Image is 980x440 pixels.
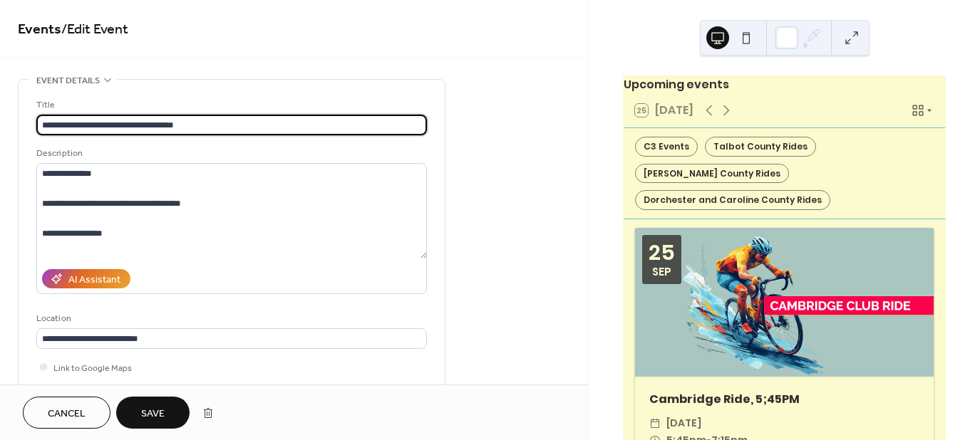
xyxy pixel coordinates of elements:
[652,266,671,277] div: Sep
[649,415,661,432] div: ​
[635,391,934,408] div: Cambridge Ride, 5;45PM
[42,269,130,288] button: AI Assistant
[36,73,100,88] span: Event details
[61,16,128,43] span: / Edit Event
[68,273,120,288] div: AI Assistant
[36,146,424,161] div: Description
[141,407,165,421] span: Save
[36,311,424,326] div: Location
[116,397,190,429] button: Save
[705,137,816,157] div: Talbot County Rides
[18,16,61,43] a: Events
[649,242,675,263] div: 25
[635,164,789,184] div: [PERSON_NAME] County Rides
[666,415,701,432] span: [DATE]
[23,397,110,429] button: Cancel
[53,361,132,376] span: Link to Google Maps
[635,190,830,210] div: Dorchester and Caroline County Rides
[635,137,698,157] div: C3 Events
[624,76,945,93] div: Upcoming events
[48,407,86,421] span: Cancel
[36,98,424,112] div: Title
